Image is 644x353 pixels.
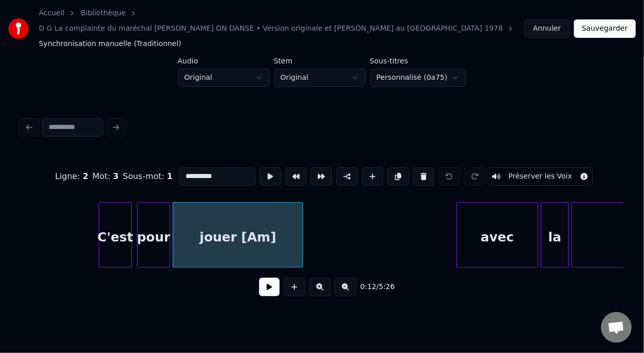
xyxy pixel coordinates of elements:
[524,19,569,38] button: Annuler
[178,57,270,64] label: Audio
[39,24,503,34] a: D G La complainte du maréchal [PERSON_NAME] ON DANSE • Version originale et [PERSON_NAME] au [GEO...
[39,8,524,49] nav: breadcrumb
[360,282,376,292] span: 0:12
[601,312,632,343] div: Ouvrir le chat
[274,57,366,64] label: Stem
[93,170,119,183] div: Mot :
[81,8,126,18] a: Bibliothèque
[8,18,29,39] img: youka
[370,57,467,64] label: Sous-titres
[379,282,395,292] span: 5:26
[55,170,88,183] div: Ligne :
[360,282,385,292] div: /
[113,171,119,181] span: 3
[574,19,636,38] button: Sauvegarder
[167,171,173,181] span: 1
[39,8,64,18] a: Accueil
[123,170,172,183] div: Sous-mot :
[39,39,181,49] span: Synchronisation manuelle (Traditionnel)
[83,171,88,181] span: 2
[488,167,593,186] button: Toggle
